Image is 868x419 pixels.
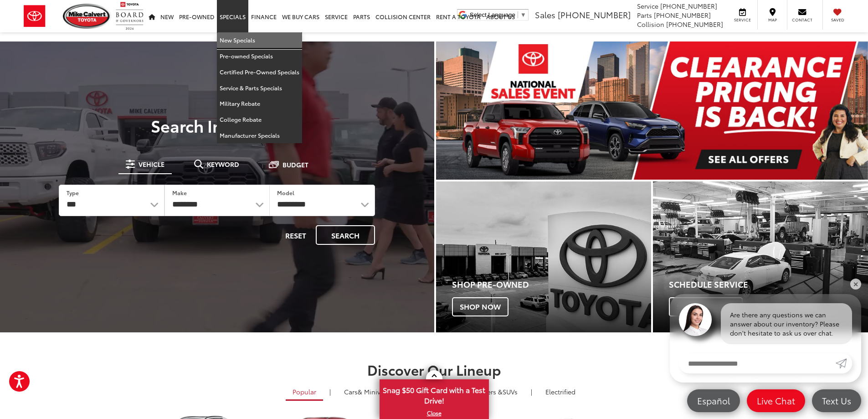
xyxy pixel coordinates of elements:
[558,9,631,21] span: [PHONE_NUMBER]
[207,161,239,167] span: Keyword
[669,297,743,316] span: Schedule Now
[669,280,868,289] h4: Schedule Service
[836,353,852,373] a: Submit
[679,303,712,336] img: Agent profile photo
[792,17,812,23] span: Contact
[520,11,526,18] span: ▼
[316,225,375,245] button: Search
[693,395,734,406] span: Español
[679,353,836,373] input: Enter your message
[286,384,323,401] a: Popular
[637,10,652,20] span: Parts
[687,389,740,412] a: Español
[452,280,651,289] h4: Shop Pre-Owned
[653,181,868,332] div: Toyota
[539,384,582,399] a: Electrified
[752,395,800,406] span: Live Chat
[721,303,852,344] div: Are there any questions we can answer about our inventory? Please don't hesitate to ask us over c...
[812,389,861,412] a: Text Us
[380,380,488,408] span: Snag $50 Gift Card with a Test Drive!
[38,116,396,134] h3: Search Inventory
[358,387,388,396] span: & Minivan
[217,80,302,96] a: Service & Parts Specials
[762,17,782,23] span: Map
[217,64,302,80] a: Certified Pre-Owned Specials
[337,384,395,399] a: Cars
[139,161,164,167] span: Vehicle
[452,297,508,316] span: Shop Now
[535,9,555,21] span: Sales
[113,362,755,377] h2: Discover Our Lineup
[172,189,187,197] label: Make
[217,112,302,128] a: College Rebate
[327,387,333,396] li: |
[747,389,805,412] a: Live Chat
[637,20,664,29] span: Collision
[666,20,723,29] span: [PHONE_NUMBER]
[217,96,302,112] a: Military Rebate
[217,128,302,143] a: Manufacturer Specials
[817,395,856,406] span: Text Us
[637,1,658,10] span: Service
[827,17,847,23] span: Saved
[732,17,753,23] span: Service
[67,189,79,197] label: Type
[660,1,717,10] span: [PHONE_NUMBER]
[653,181,868,332] a: Schedule Service Schedule Now
[436,181,651,332] div: Toyota
[277,225,314,245] button: Reset
[436,181,651,332] a: Shop Pre-Owned Shop Now
[456,384,524,399] a: SUVs
[529,387,534,396] li: |
[217,48,302,64] a: Pre-owned Specials
[654,10,711,20] span: [PHONE_NUMBER]
[282,161,308,168] span: Budget
[217,32,302,48] a: New Specials
[277,189,294,197] label: Model
[63,4,111,29] img: Mike Calvert Toyota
